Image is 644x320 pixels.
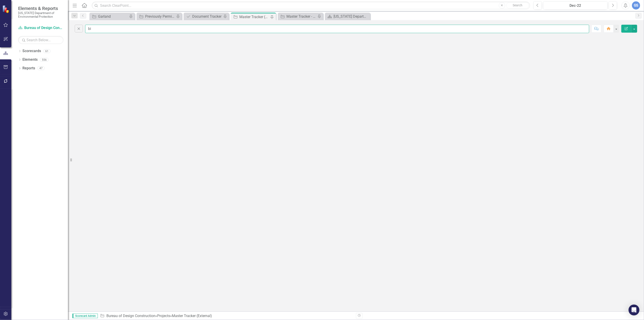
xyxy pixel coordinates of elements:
a: Previously Permitted Tracker [138,14,175,19]
a: Scorecards [22,48,41,54]
div: 61 [43,49,50,53]
a: Garland [91,14,128,19]
a: Projects [157,314,170,318]
span: Search [513,3,522,7]
a: Master Tracker - Current User [279,14,316,19]
div: » » [100,313,353,319]
div: Master Tracker - Current User [286,14,316,19]
a: Elements [22,57,38,62]
button: Search [506,2,529,9]
a: Bureau of Design Construction [18,25,63,31]
span: Elements & Reports [18,6,63,11]
div: 47 [37,66,45,70]
div: Previously Permitted Tracker [145,14,175,19]
a: Document Tracker [185,14,222,19]
input: Search Below... [18,36,63,44]
div: Garland [98,14,128,19]
small: [US_STATE] Department of Environmental Protection [18,11,63,19]
div: Master Tracker (External) [239,14,269,20]
button: GS [632,1,640,10]
input: Search ClearPoint... [92,2,530,10]
a: Bureau of Design Construction [106,314,155,318]
div: Document Tracker [192,14,222,19]
span: Scorecard Admin [72,314,98,318]
input: Find in Master Tracker (External)... [85,25,589,33]
div: [US_STATE] Department of Environmental Protection [334,14,369,19]
div: Master Tracker (External) [172,314,212,318]
button: Dec-22 [543,1,608,10]
div: Open Intercom Messenger [629,305,639,315]
a: Reports [22,66,35,71]
a: [US_STATE] Department of Environmental Protection [326,14,369,19]
div: 556 [40,58,49,62]
img: ClearPoint Strategy [2,5,10,13]
div: Dec-22 [545,3,606,8]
